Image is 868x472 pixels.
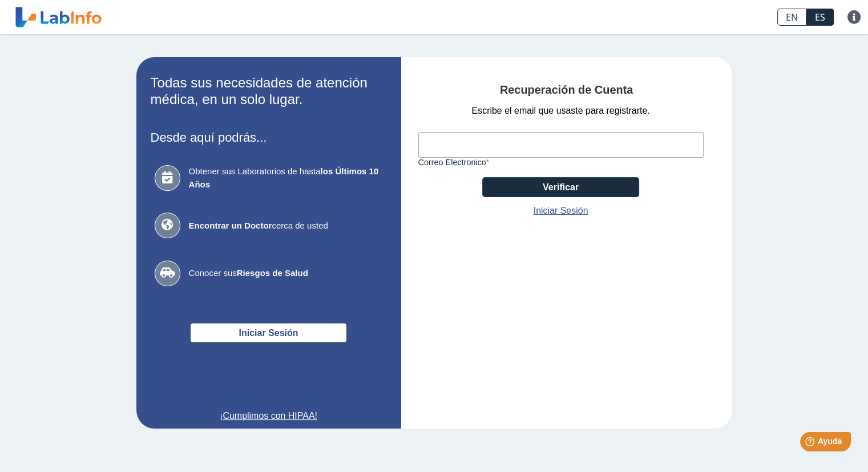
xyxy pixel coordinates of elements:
a: Iniciar Sesión [534,204,588,218]
a: EN [777,9,806,26]
h2: Todas sus necesidades de atención médica, en un solo lugar. [151,75,387,108]
button: Iniciar Sesión [190,323,347,343]
a: ES [806,9,834,26]
span: Escribe el email que usaste para registrarte. [471,104,649,118]
iframe: Help widget launcher [766,427,855,459]
b: los Últimos 10 Años [189,166,379,189]
span: Conocer sus [189,267,383,280]
label: Correo Electronico [418,158,704,167]
span: cerca de usted [189,219,383,233]
button: Verificar [482,177,639,197]
span: Obtener sus Laboratorios de hasta [189,165,383,191]
b: Encontrar un Doctor [189,221,272,230]
a: ¡Cumplimos con HIPAA! [151,409,387,423]
b: Riesgos de Salud [237,268,308,278]
h3: Desde aquí podrás... [151,130,387,145]
h4: Recuperación de Cuenta [418,83,715,97]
